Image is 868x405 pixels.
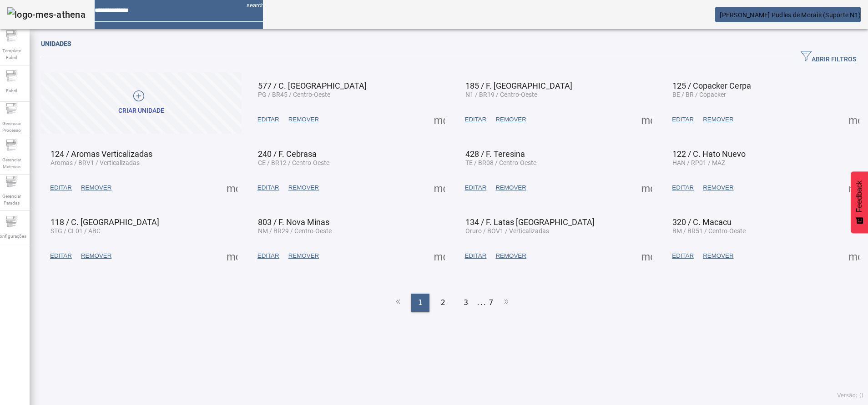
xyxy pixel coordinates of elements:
[224,248,240,264] button: Mais
[7,7,86,22] img: logo-mes-athena
[431,248,448,264] button: Mais
[3,85,20,97] span: Fabril
[793,49,863,65] button: ABRIR FILTROS
[667,180,698,196] button: EDITAR
[465,227,549,235] span: Oruro / BOV1 / Verticalizadas
[45,248,76,264] button: EDITAR
[465,149,525,159] span: 428 / F. Teresina
[698,180,738,196] button: REMOVER
[118,106,164,115] div: Criar unidade
[495,115,526,124] span: REMOVER
[258,149,317,159] span: 240 / F. Cebrasa
[846,180,862,196] button: Mais
[253,180,284,196] button: EDITAR
[50,183,72,192] span: EDITAR
[465,115,487,124] span: EDITAR
[81,251,111,260] span: REMOVER
[45,180,76,196] button: EDITAR
[855,180,863,212] span: Feedback
[257,115,279,124] span: EDITAR
[491,111,530,128] button: REMOVER
[465,91,537,98] span: N1 / BR19 / Centro-Oeste
[284,180,323,196] button: REMOVER
[672,217,732,227] span: 320 / C. Macacu
[50,251,72,260] span: EDITAR
[224,180,240,196] button: Mais
[801,50,856,64] span: ABRIR FILTROS
[491,180,530,196] button: REMOVER
[284,111,323,128] button: REMOVER
[460,248,491,264] button: EDITAR
[672,91,726,98] span: BE / BR / Copacker
[638,180,655,196] button: Mais
[288,183,319,192] span: REMOVER
[465,217,595,227] span: 134 / F. Latas [GEOGRAPHIC_DATA]
[258,217,329,227] span: 803 / F. Nova Minas
[258,81,367,90] span: 577 / C. [GEOGRAPHIC_DATA]
[465,81,572,90] span: 185 / F. [GEOGRAPHIC_DATA]
[672,81,751,90] span: 125 / Copacker Cerpa
[288,251,319,260] span: REMOVER
[698,248,738,264] button: REMOVER
[258,159,329,166] span: CE / BR12 / Centro-Oeste
[698,111,738,128] button: REMOVER
[258,227,332,235] span: NM / BR29 / Centro-Oeste
[41,40,71,47] span: Unidades
[846,111,862,128] button: Mais
[703,115,733,124] span: REMOVER
[667,248,698,264] button: EDITAR
[672,159,725,166] span: HAN / RP01 / MAZ
[76,248,116,264] button: REMOVER
[253,111,284,128] button: EDITAR
[441,297,445,308] span: 2
[50,159,140,166] span: Aromas / BRV1 / Verticalizadas
[460,111,491,128] button: EDITAR
[720,11,861,19] span: [PERSON_NAME] Pudles de Morais (Suporte N1)
[638,248,655,264] button: Mais
[50,217,159,227] span: 118 / C. [GEOGRAPHIC_DATA]
[846,248,862,264] button: Mais
[495,183,526,192] span: REMOVER
[672,115,694,124] span: EDITAR
[489,294,493,312] li: 7
[495,251,526,260] span: REMOVER
[465,159,536,166] span: TE / BR08 / Centro-Oeste
[703,183,733,192] span: REMOVER
[253,248,284,264] button: EDITAR
[638,111,655,128] button: Mais
[703,251,733,260] span: REMOVER
[41,72,242,134] button: Criar unidade
[477,294,486,312] li: ...
[465,183,487,192] span: EDITAR
[465,251,487,260] span: EDITAR
[837,392,863,399] span: Versão: ()
[672,183,694,192] span: EDITAR
[257,251,279,260] span: EDITAR
[81,183,111,192] span: REMOVER
[431,111,448,128] button: Mais
[491,248,530,264] button: REMOVER
[76,180,116,196] button: REMOVER
[460,180,491,196] button: EDITAR
[672,251,694,260] span: EDITAR
[288,115,319,124] span: REMOVER
[50,149,152,159] span: 124 / Aromas Verticalizadas
[672,227,746,235] span: BM / BR51 / Centro-Oeste
[464,297,468,308] span: 3
[851,171,868,233] button: Feedback - Mostrar pesquisa
[667,111,698,128] button: EDITAR
[257,183,279,192] span: EDITAR
[672,149,746,159] span: 122 / C. Hato Nuevo
[50,227,101,235] span: STG / CL01 / ABC
[258,91,330,98] span: PG / BR45 / Centro-Oeste
[284,248,323,264] button: REMOVER
[431,180,448,196] button: Mais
